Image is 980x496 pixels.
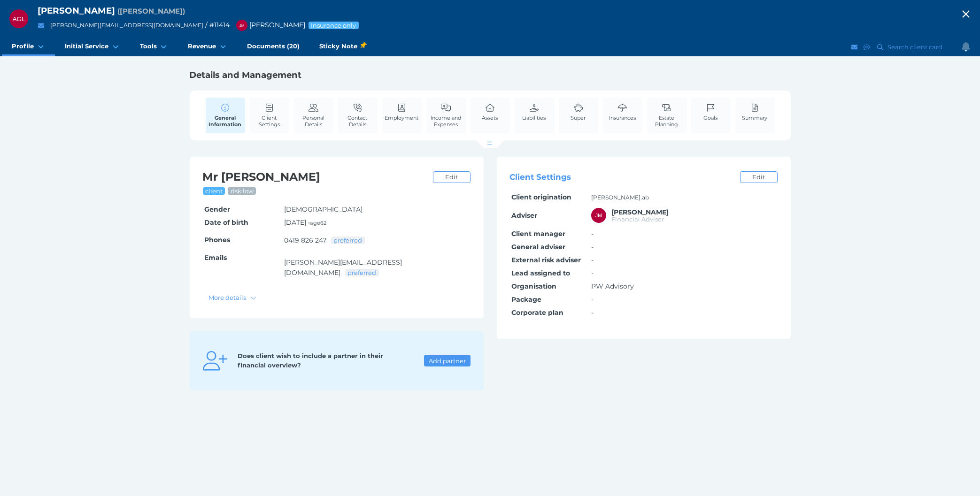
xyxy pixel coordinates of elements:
span: [DEMOGRAPHIC_DATA] [284,205,363,214]
span: Employment [385,114,419,121]
span: Jonathon Martino [611,208,669,216]
span: Contact Details [340,114,375,128]
span: Edit [748,173,769,181]
span: risk: low [230,187,255,195]
span: Personal Details [296,114,331,128]
button: Search client card [873,41,947,53]
a: Initial Service [55,38,130,56]
span: Client origination [511,193,571,201]
h2: Mr [PERSON_NAME] [203,170,428,184]
a: Revenue [178,38,237,56]
span: General Information [208,114,243,128]
span: JM [595,213,602,218]
span: AGL [13,15,25,23]
span: - [591,295,594,304]
a: Estate Planning [647,98,687,133]
span: Corporate plan [511,308,563,317]
div: Adrian George Lees [9,9,28,28]
span: Client manager [511,229,565,238]
span: Edit [441,173,462,181]
span: - [591,256,594,264]
a: Goals [702,98,720,126]
span: Profile [12,42,34,50]
a: Edit [433,171,471,183]
span: Goals [704,114,718,121]
span: Insurances [609,114,636,121]
span: Phones [204,236,230,244]
a: Summary [740,98,770,126]
span: - [591,308,594,317]
span: General adviser [511,243,565,251]
button: Email [850,41,859,53]
a: 0419 826 247 [284,236,326,244]
span: [DATE] • [284,218,326,227]
span: Preferred name [117,7,185,15]
span: preferred [347,269,377,276]
span: Tools [140,42,157,50]
span: [PERSON_NAME] [38,5,115,16]
a: Profile [2,38,55,56]
a: Client Settings [250,98,289,133]
a: [PERSON_NAME][EMAIL_ADDRESS][DOMAIN_NAME] [284,258,402,277]
span: Lead assigned to [511,269,570,277]
span: Summary [742,114,768,121]
span: Assets [482,114,498,121]
span: Insurance only [310,22,357,29]
span: preferred [333,237,363,244]
button: Email [35,20,47,31]
button: Add partner [424,355,470,366]
span: - [591,243,594,251]
span: JM [239,23,245,28]
span: - [591,269,594,277]
div: Jonathon Martino [591,208,606,223]
span: More details [205,294,248,301]
div: Jonathon Martino [236,20,247,31]
span: Sticky Note [319,41,366,51]
span: Liabilities [523,114,546,121]
a: [PERSON_NAME][EMAIL_ADDRESS][DOMAIN_NAME] [50,22,203,29]
span: Financial Adviser [611,215,664,223]
a: Documents (20) [237,38,309,56]
span: Emails [204,253,227,262]
h1: Details and Management [190,69,791,81]
td: [PERSON_NAME].ab [590,191,778,204]
span: Organisation [511,282,556,290]
span: Search client card [886,43,947,51]
a: Contact Details [338,98,378,133]
span: / # 11414 [205,21,230,29]
a: Insurances [607,98,638,126]
button: SMS [862,41,872,53]
a: Personal Details [294,98,333,133]
span: - [591,229,594,238]
a: General Information [206,98,245,133]
span: Revenue [188,42,216,50]
a: Super [569,98,588,126]
span: PW Advisory [591,282,634,290]
span: Gender [204,205,230,214]
span: Adviser [511,211,537,220]
span: Client Settings [510,173,571,182]
a: Edit [740,171,778,183]
span: [PERSON_NAME] [231,21,305,29]
span: Client Settings [252,114,287,128]
span: Add partner [424,357,470,365]
button: More details [204,292,261,304]
span: Date of birth [204,218,248,227]
a: Assets [480,98,501,126]
span: Does client wish to include a partner in their financial overview? [238,352,384,369]
span: Estate Planning [649,114,684,128]
span: Initial Service [65,42,108,50]
span: External risk adviser [511,256,581,264]
a: Liabilities [520,98,548,126]
span: Documents (20) [247,42,300,50]
span: client [205,187,224,195]
span: Package [511,295,541,304]
span: Income and Expenses [429,114,463,128]
small: age 62 [310,220,326,226]
a: Income and Expenses [426,98,466,133]
a: Employment [383,98,421,126]
span: Super [571,114,586,121]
